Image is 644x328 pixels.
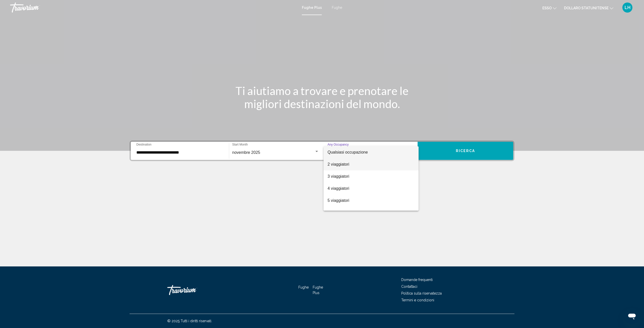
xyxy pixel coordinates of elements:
[624,308,640,324] iframe: Pulsante per aprire la finestra di messaggistica
[328,186,349,191] font: 4 viaggiatori
[328,198,349,203] font: 5 viaggiatori
[328,174,349,178] font: 3 viaggiatori
[328,210,349,215] font: 6 viaggiatori
[328,162,349,166] font: 2 viaggiatori
[328,150,368,154] font: Qualsiasi occupazione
